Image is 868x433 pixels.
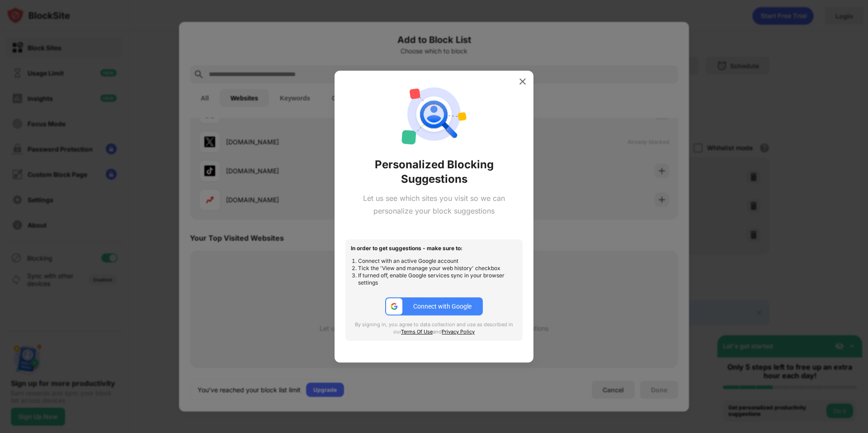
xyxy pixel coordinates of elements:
div: Let us see which sites you visit so we can personalize your block suggestions [345,192,523,218]
li: Connect with an active Google account [358,257,517,265]
img: personal-suggestions.svg [401,81,467,147]
div: Personalized Blocking Suggestions [345,157,523,186]
button: google-icConnect with Google [385,297,483,315]
div: In order to get suggestions - make sure to: [351,245,517,252]
span: and [433,328,442,335]
li: If turned off, enable Google services sync in your browser settings [358,272,517,286]
div: Connect with Google [413,303,472,310]
a: Privacy Policy [442,328,475,335]
img: google-ic [390,302,398,310]
li: Tick the 'View and manage your web history' checkbox [358,265,517,272]
span: By signing in, you agree to data collection and use as described in our [355,321,513,335]
a: Terms Of Use [401,328,433,335]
